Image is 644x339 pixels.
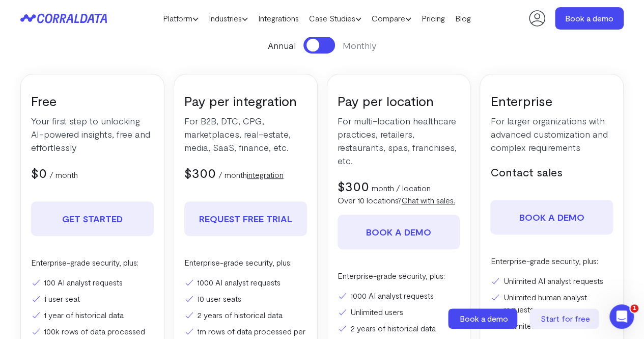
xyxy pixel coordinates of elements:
[31,201,154,236] a: Get Started
[402,195,455,205] a: Chat with sales.
[31,293,154,305] li: 1 user seat
[338,178,369,194] span: $300
[184,276,307,289] li: 1000 AI analyst requests
[268,39,296,52] span: Annual
[460,314,508,323] span: Book a demo
[247,170,284,179] a: integration
[184,92,307,109] h3: Pay per integration
[31,114,154,154] p: Your first step to unlocking AI-powered insights, free and effortlessly
[490,200,613,234] a: Book a demo
[367,11,416,26] a: Compare
[304,11,367,26] a: Case Studies
[416,11,450,26] a: Pricing
[529,308,601,329] a: Start for free
[158,11,204,26] a: Platform
[4,15,159,93] iframe: profile
[541,314,590,323] span: Start for free
[555,7,624,30] a: Book a demo
[372,182,431,194] p: month / location
[490,275,613,287] li: Unlimited AI analyst requests
[184,256,307,269] p: Enterprise-grade security, plus:
[609,304,634,329] iframe: Intercom live chat
[338,290,460,302] li: 1000 AI analyst requests
[338,194,460,206] p: Over 10 locations?
[338,215,460,249] a: Book a demo
[184,201,307,236] a: REQUEST FREE TRIAL
[338,270,460,282] p: Enterprise-grade security, plus:
[204,11,253,26] a: Industries
[184,293,307,305] li: 10 user seats
[218,169,284,181] p: / month
[31,309,154,321] li: 1 year of historical data
[184,114,307,154] p: For B2B, DTC, CPG, marketplaces, real-estate, media, SaaS, finance, etc.
[31,256,154,269] p: Enterprise-grade security, plus:
[338,114,460,167] p: For multi-location healthcare practices, retailers, restaurants, spas, franchises, etc.
[31,165,47,180] span: $0
[450,11,476,26] a: Blog
[490,92,613,109] h3: Enterprise
[490,114,613,154] p: For larger organizations with advanced customization and complex requirements
[184,309,307,321] li: 2 years of historical data
[490,291,613,316] li: Unlimited human analyst requests
[253,11,304,26] a: Integrations
[31,92,154,109] h3: Free
[338,306,460,318] li: Unlimited users
[630,304,638,312] span: 1
[448,308,519,329] a: Book a demo
[31,276,154,289] li: 100 AI analyst requests
[490,164,613,179] h5: Contact sales
[343,39,376,52] span: Monthly
[49,169,78,181] p: / month
[338,92,460,109] h3: Pay per location
[184,165,216,180] span: $300
[338,322,460,334] li: 2 years of historical data
[490,255,613,267] p: Enterprise-grade security, plus:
